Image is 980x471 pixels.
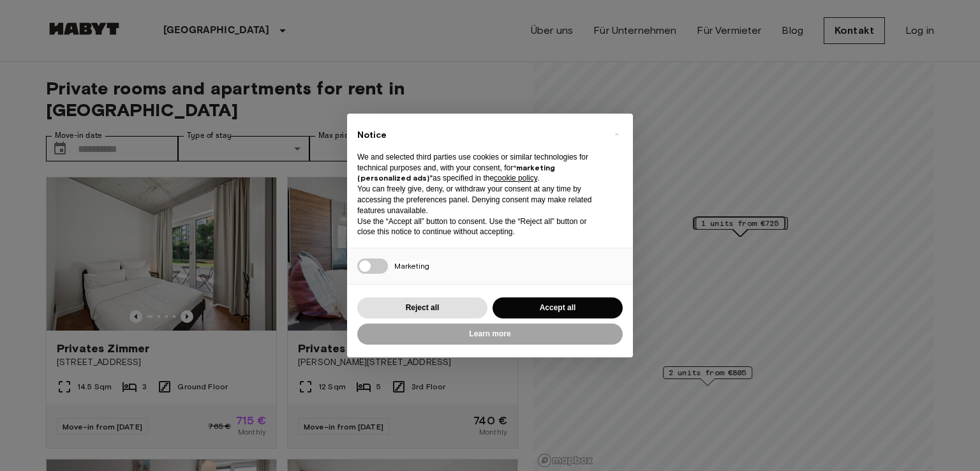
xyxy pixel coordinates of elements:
[494,174,537,183] a: cookie policy
[357,184,602,216] p: You can freely give, deny, or withdraw your consent at any time by accessing the preferences pane...
[357,297,487,318] button: Reject all
[606,124,627,144] button: Close this notice
[394,261,429,271] span: Marketing
[357,216,602,238] p: Use the “Accept all” button to consent. Use the “Reject all” button or close this notice to conti...
[357,163,555,183] strong: “marketing (personalized ads)”
[493,297,623,318] button: Accept all
[357,324,623,345] button: Learn more
[614,126,619,142] span: ×
[357,129,602,142] h2: Notice
[357,152,602,184] p: We and selected third parties use cookies or similar technologies for technical purposes and, wit...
